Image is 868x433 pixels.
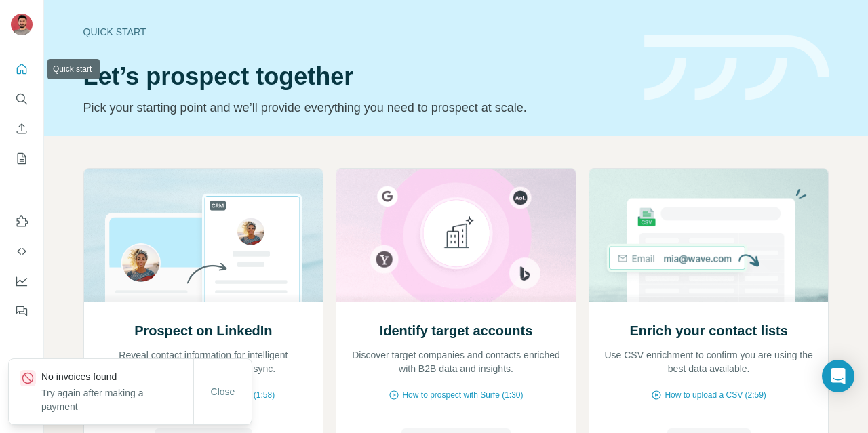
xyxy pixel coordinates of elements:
[11,146,33,171] button: My lists
[350,348,562,375] p: Discover target companies and contacts enriched with B2B data and insights.
[11,239,33,264] button: Use Surfe API
[83,169,324,302] img: Prospect on LinkedIn
[822,360,854,392] div: Open Intercom Messenger
[11,117,33,141] button: Enrich CSV
[98,348,310,375] p: Reveal contact information for intelligent prospecting and instant data sync.
[380,321,533,340] h2: Identify target accounts
[11,269,33,293] button: Dashboard
[41,370,193,384] p: No invoices found
[402,389,523,401] span: How to prospect with Surfe (1:30)
[41,386,193,413] p: Try again after making a payment
[201,379,245,404] button: Close
[11,57,33,81] button: Quick start
[665,389,766,401] span: How to upload a CSV (2:59)
[83,63,628,90] h1: Let’s prospect together
[211,385,235,398] span: Close
[603,348,815,375] p: Use CSV enrichment to confirm you are using the best data available.
[336,169,576,302] img: Identify target accounts
[83,98,628,117] p: Pick your starting point and we’ll provide everything you need to prospect at scale.
[134,321,272,340] h2: Prospect on LinkedIn
[11,299,33,323] button: Feedback
[11,209,33,234] button: Use Surfe on LinkedIn
[11,87,33,111] button: Search
[644,35,829,101] img: banner
[629,321,787,340] h2: Enrich your contact lists
[589,169,829,302] img: Enrich your contact lists
[83,25,628,39] div: Quick start
[11,14,33,35] img: Avatar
